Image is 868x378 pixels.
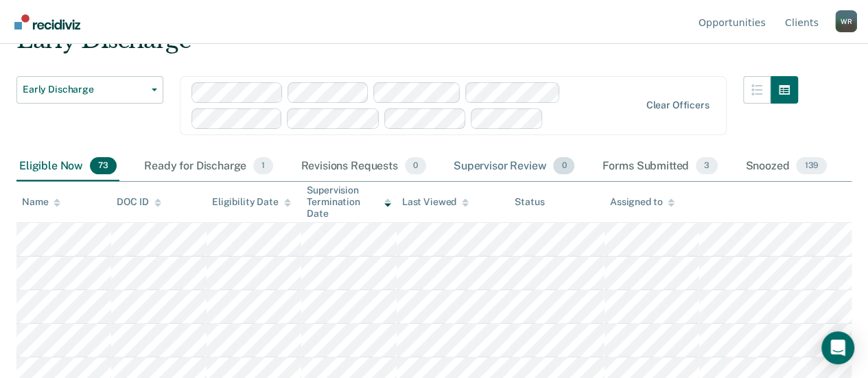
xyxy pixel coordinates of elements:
[14,14,80,29] img: Recidiviz
[599,152,720,182] div: Forms Submitted3
[22,196,60,208] div: Name
[402,196,469,208] div: Last Viewed
[451,152,578,182] div: Supervisor Review0
[515,196,544,208] div: Status
[835,10,857,32] div: W R
[90,157,117,175] span: 73
[253,157,273,175] span: 1
[16,26,798,65] div: Early Discharge
[821,331,854,364] div: Open Intercom Messenger
[23,84,146,95] span: Early Discharge
[16,152,119,182] div: Eligible Now73
[646,99,709,111] div: Clear officers
[212,196,291,208] div: Eligibility Date
[405,157,426,175] span: 0
[796,157,827,175] span: 139
[307,185,390,219] div: Supervision Termination Date
[742,152,830,182] div: Snoozed139
[696,157,718,175] span: 3
[117,196,161,208] div: DOC ID
[553,157,574,175] span: 0
[141,152,276,182] div: Ready for Discharge1
[835,10,857,32] button: Profile dropdown button
[16,76,163,104] button: Early Discharge
[298,152,428,182] div: Revisions Requests0
[610,196,675,208] div: Assigned to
